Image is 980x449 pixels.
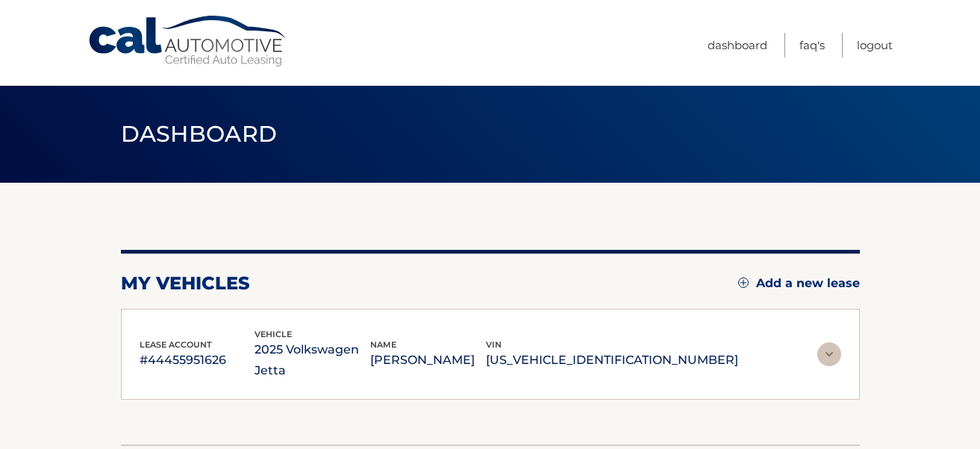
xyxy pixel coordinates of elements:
[708,33,767,57] a: Dashboard
[140,350,255,371] p: #44455951626
[87,15,289,68] a: Cal Automotive
[738,276,860,291] a: Add a new lease
[799,33,825,57] a: FAQ's
[857,33,893,57] a: Logout
[255,329,292,339] span: vehicle
[486,350,738,371] p: [US_VEHICLE_IDENTIFICATION_NUMBER]
[370,350,486,371] p: [PERSON_NAME]
[370,339,396,350] span: name
[140,339,212,350] span: lease account
[121,120,278,148] span: Dashboard
[255,339,370,381] p: 2025 Volkswagen Jetta
[486,339,502,350] span: vin
[817,342,841,366] img: accordion-rest.svg
[738,277,749,288] img: add.svg
[121,272,250,295] h2: my vehicles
